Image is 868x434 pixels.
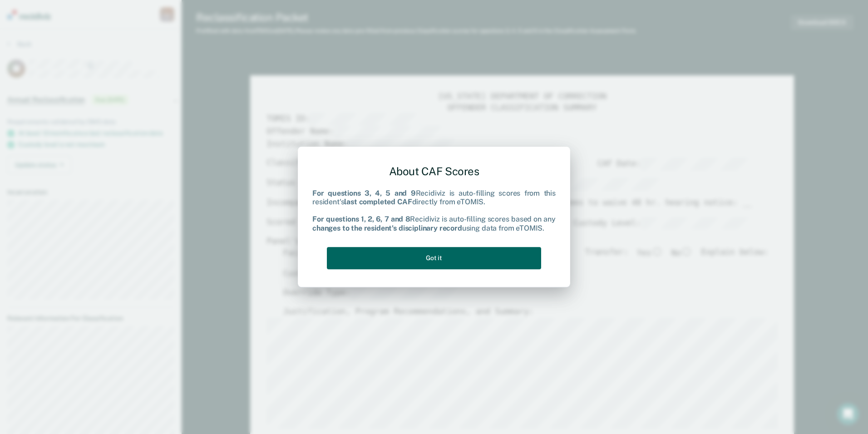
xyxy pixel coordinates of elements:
b: last completed CAF [344,197,412,206]
div: Recidiviz is auto-filling scores from this resident's directly from eTOMIS. Recidiviz is auto-fil... [312,189,556,232]
button: Got it [327,247,541,269]
b: changes to the resident's disciplinary record [312,224,462,232]
b: For questions 1, 2, 6, 7 and 8 [312,215,410,224]
div: About CAF Scores [312,158,556,185]
b: For questions 3, 4, 5 and 9 [312,189,416,197]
